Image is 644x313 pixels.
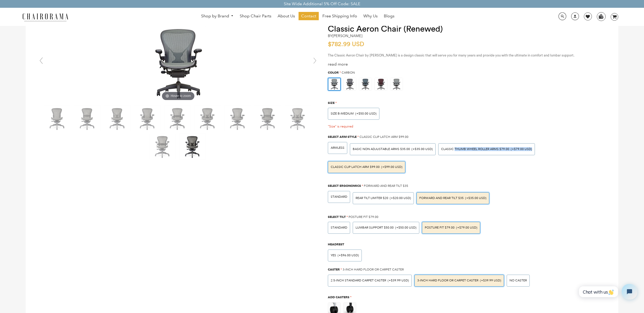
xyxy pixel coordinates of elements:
span: POSTURE FIT $79.00 [425,226,455,230]
span: Add Casters [328,295,349,299]
a: Blogs [381,12,397,20]
img: chairorama [19,12,71,22]
span: Select Ergonomics [328,184,361,188]
img: Classic Aeron Chair (Renewed) - chairorama [104,106,130,132]
span: Classic Clip Latch Arm $99.00 [331,165,380,169]
span: SIZE B-MEDIUM [331,112,354,116]
span: $782.99 USD [328,41,364,47]
img: https://apo-admin.mageworx.com/front/img/chairorama.myshopify.com/f520d7dfa44d3d2e85a5fe9a0a95ca9... [344,78,356,90]
a: About Us [275,12,298,20]
nav: DesktopNavigation [93,12,503,22]
span: (+$79.00 USD) [456,226,477,229]
span: 2.5-inch Standard Carpet Caster [331,279,386,282]
span: Carbon [342,71,355,75]
img: https://apo-admin.mageworx.com/front/img/chairorama.myshopify.com/f0a8248bab2644c909809aada6fe08d... [375,78,387,90]
span: Classic Thumb Wheel Roller Arms $79.00 [441,147,509,151]
h1: Classic Aeron Chair (Renewed) [328,24,608,34]
span: Select Tilt [328,215,346,219]
span: (+$96.00 USD) [338,254,359,257]
span: Forward And Rear Tilt $35 [364,184,408,188]
span: (+$50.00 USD) [395,226,416,229]
span: ARMLESS [331,146,344,150]
img: https://apo-admin.mageworx.com/front/img/chairorama.myshopify.com/ae6848c9e4cbaa293e2d516f385ec6e... [328,78,340,90]
span: Rear Tilt Limiter $20 [356,196,388,200]
div: read more [328,62,608,67]
span: (+$99.00 USD) [381,166,402,169]
span: LUMBAR SUPPORT $50.00 [356,226,394,230]
span: Contact [301,13,316,19]
span: (+$50.00 USD) [355,112,377,115]
span: Yes [331,253,336,257]
img: Classic Aeron Chair (Renewed) - chairorama [44,106,70,132]
img: Classic Aeron Chair (Renewed) - chairorama [180,134,206,160]
img: ae6848c9e4cbaa293e2d516f385ec6e8fb8c3ddd1bd914274ba0e36bc583bc09 [139,24,217,102]
a: Why Us [361,12,380,20]
img: Classic Aeron Chair (Renewed) - chairorama [165,106,190,132]
span: STANDARD [331,195,347,199]
span: No caster [509,279,527,282]
span: Blogs [384,13,394,19]
span: STANDARD [331,226,347,230]
img: Classic Aeron Chair (Renewed) - chairorama [135,106,160,132]
img: Classic Aeron Chair (Renewed) - chairorama [225,106,251,132]
span: The Classic Aeron Chair by [PERSON_NAME] is a design classic that will serve you for many years a... [328,54,575,57]
span: Classic Clip Latch Arm $99.00 [359,135,408,139]
span: Forward And Rear Tilt $35 [419,196,464,200]
span: 3-inch Hard Floor or Carpet Caster [417,279,478,282]
span: Caster [328,267,340,271]
a: Hover to zoom [139,60,217,65]
span: Free Shipping Info [322,13,357,19]
img: Classic Aeron Chair (Renewed) - chairorama [74,106,100,132]
span: Why Us [363,13,378,19]
span: POSTURE FIT $79.00 [349,215,378,219]
span: Select Arm Style [328,135,357,139]
a: Free Shipping Info [320,12,360,20]
img: WhatsApp_Image_2024-07-12_at_16.23.01.webp [597,12,605,20]
img: Classic Aeron Chair (Renewed) - chairorama [285,106,311,132]
img: https://apo-admin.mageworx.com/front/img/chairorama.myshopify.com/934f279385142bb1386b89575167202... [359,78,372,90]
span: About Us [278,13,295,19]
a: Shop by Brand [199,12,236,20]
span: (+$20.00 USD) [390,197,411,200]
span: Shop Chair Parts [240,13,271,19]
img: https://apo-admin.mageworx.com/front/img/chairorama.myshopify.com/ae6848c9e4cbaa293e2d516f385ec6e... [390,78,403,90]
div: "Size" is required [328,124,608,129]
span: (+$35.00 USD) [465,197,486,200]
span: BASIC NON ADJUSTABLE ARMS $35.00 [353,147,410,151]
h2: by [328,34,362,38]
span: (+$39.99 USD) [388,279,409,282]
img: Classic Aeron Chair (Renewed) - chairorama [255,106,281,132]
span: Size [328,101,335,105]
span: (+$79.00 USD) [511,148,532,151]
img: Classic Aeron Chair (Renewed) - chairorama [195,106,221,132]
span: Color [328,70,339,74]
a: [PERSON_NAME] [332,33,362,38]
a: Shop Chair Parts [237,12,274,20]
img: Classic Aeron Chair (Renewed) - chairorama [150,134,175,160]
iframe: Tidio Chat [573,280,642,304]
span: Headrest [328,242,344,246]
span: 3-inch Hard Floor or Carpet Caster [343,268,404,272]
span: (+$39.99 USD) [480,279,501,282]
span: (+$35.00 USD) [412,148,433,151]
a: Contact [299,12,319,20]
